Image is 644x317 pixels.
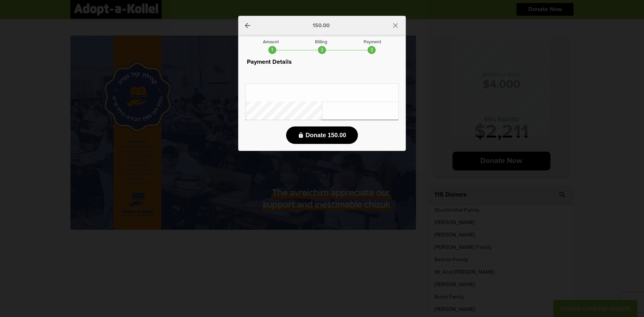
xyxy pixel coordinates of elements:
span: Donate 150.00 [306,132,346,139]
div: 3 [368,46,376,54]
p: Payment Details [245,57,399,67]
div: Amount [263,40,279,44]
i: lock [298,132,304,138]
i: close [391,21,399,30]
button: lock Donate 150.00 [286,126,358,144]
div: Payment [364,40,381,44]
p: 150.00 [313,23,330,28]
div: Billing [315,40,327,44]
div: 1 [268,46,276,54]
div: 2 [318,46,326,54]
a: arrow_back [244,21,252,30]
